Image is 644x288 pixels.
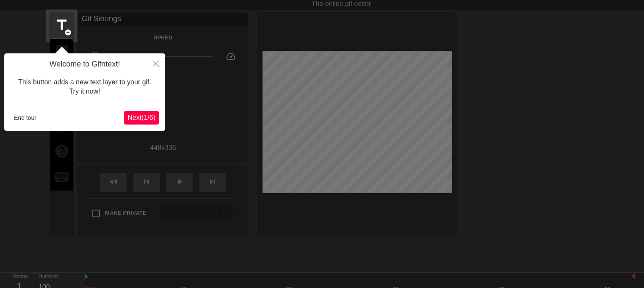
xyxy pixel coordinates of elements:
h4: Welcome to Gifntext! [11,60,159,69]
span: Next ( 1 / 6 ) [127,114,155,121]
button: Close [146,53,165,73]
div: This button adds a new text layer to your gif. Try it now! [11,69,159,105]
button: Next [124,111,159,125]
button: End tour [11,111,40,124]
